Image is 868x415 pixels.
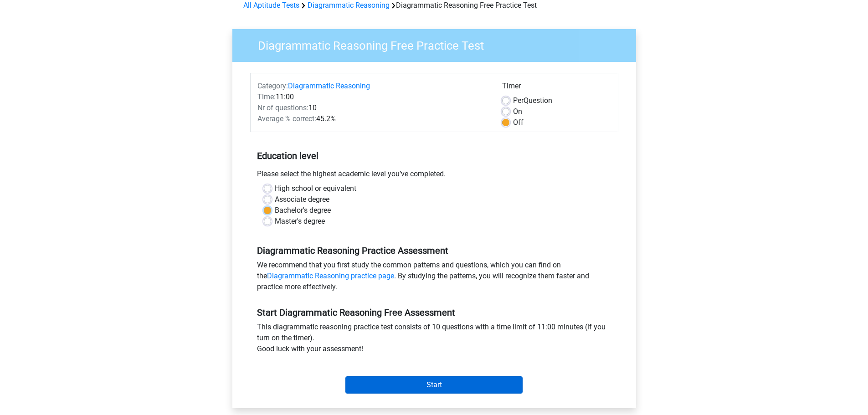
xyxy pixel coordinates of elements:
label: Master's degree [275,216,325,227]
div: We recommend that you first study the common patterns and questions, which you can find on the . ... [250,260,618,296]
span: Category: [257,82,288,90]
label: Question [513,95,552,106]
div: Please select the highest academic level you’ve completed. [250,169,618,183]
div: 10 [251,102,495,113]
a: Diagrammatic Reasoning [308,1,390,10]
span: Per [513,96,524,105]
span: Average % correct: [257,114,316,123]
div: This diagrammatic reasoning practice test consists of 10 questions with a time limit of 11:00 min... [250,322,618,358]
h5: Education level [257,147,611,165]
a: Diagrammatic Reasoning practice page [267,272,394,280]
div: 45.2% [251,113,495,124]
div: Timer [502,81,611,95]
h5: Diagrammatic Reasoning Practice Assessment [257,245,611,256]
div: 11:00 [251,92,495,102]
span: Time: [257,92,276,101]
h3: Diagrammatic Reasoning Free Practice Test [247,35,629,53]
label: On [513,106,522,117]
span: Nr of questions: [257,103,308,112]
label: Associate degree [275,194,329,205]
label: High school or equivalent [275,183,356,194]
label: Bachelor's degree [275,205,331,216]
input: Start [345,376,523,394]
a: Diagrammatic Reasoning [288,82,370,90]
h5: Start Diagrammatic Reasoning Free Assessment [257,307,611,318]
a: All Aptitude Tests [243,1,299,10]
label: Off [513,117,524,128]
